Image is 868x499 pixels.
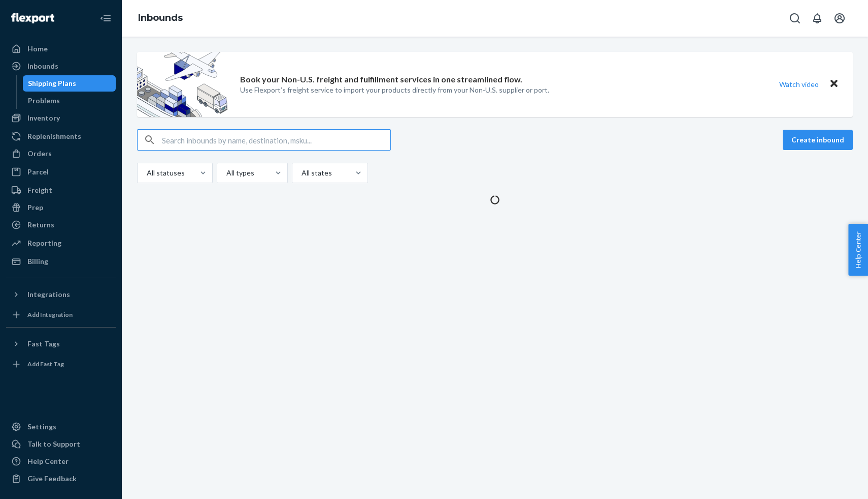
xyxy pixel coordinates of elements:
[6,436,116,452] a: Talk to Support
[27,167,49,177] div: Parcel
[27,422,56,432] div: Settings
[301,168,302,178] input: All states
[27,439,80,449] div: Talk to Support
[162,130,390,150] input: Search inbounds by name, destination, msku...
[130,4,191,33] ol: breadcrumbs
[6,217,116,233] a: Returns
[27,149,52,159] div: Orders
[827,77,841,92] button: Close
[28,96,60,106] div: Problems
[6,419,116,435] a: Settings
[783,130,853,150] button: Create inbound
[6,58,116,74] a: Inbounds
[138,12,183,23] a: Inbounds
[6,356,116,372] a: Add Fast Tag
[27,256,48,267] div: Billing
[6,199,116,216] a: Prep
[27,44,48,54] div: Home
[6,453,116,469] a: Help Center
[27,185,52,195] div: Freight
[28,78,76,89] div: Shipping Plans
[6,110,116,126] a: Inventory
[11,13,54,23] img: Flexport logo
[27,474,77,484] div: Give Feedback
[785,8,805,28] button: Open Search Box
[6,336,116,352] button: Fast Tags
[6,286,116,303] button: Integrations
[27,360,64,368] div: Add Fast Tag
[240,74,522,85] p: Book your Non-U.S. freight and fulfillment services in one streamlined flow.
[27,289,70,300] div: Integrations
[807,8,827,28] button: Open notifications
[27,339,60,349] div: Fast Tags
[6,128,116,144] a: Replenishments
[829,8,850,28] button: Open account menu
[6,182,116,198] a: Freight
[23,93,116,109] a: Problems
[27,456,69,466] div: Help Center
[27,131,81,141] div: Replenishments
[6,41,116,57] a: Home
[6,145,116,162] a: Orders
[23,75,116,92] a: Shipping Plans
[95,8,116,28] button: Close Navigation
[27,113,60,123] div: Inventory
[27,220,54,230] div: Returns
[27,61,58,71] div: Inbounds
[27,202,43,213] div: Prep
[6,164,116,180] a: Parcel
[240,85,549,95] p: Use Flexport’s freight service to import your products directly from your Non-U.S. supplier or port.
[6,235,116,251] a: Reporting
[225,168,226,178] input: All types
[848,224,868,276] button: Help Center
[27,310,73,319] div: Add Integration
[6,253,116,270] a: Billing
[6,307,116,323] a: Add Integration
[773,77,825,92] button: Watch video
[6,471,116,487] button: Give Feedback
[27,238,61,248] div: Reporting
[146,168,147,178] input: All statuses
